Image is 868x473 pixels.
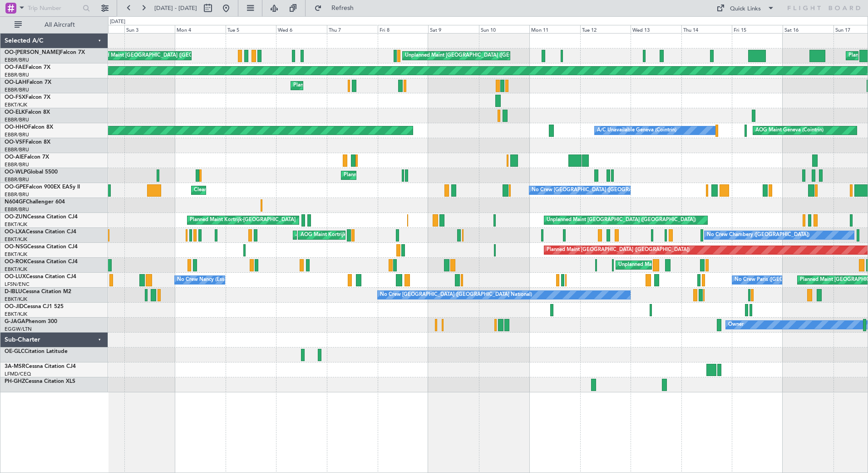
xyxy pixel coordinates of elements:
span: G-JAGA [5,319,25,324]
span: OO-ZUN [5,214,27,220]
div: Unplanned Maint [GEOGRAPHIC_DATA] ([GEOGRAPHIC_DATA] National) [405,49,576,63]
span: OO-ELK [5,110,25,115]
span: All Aircraft [24,22,96,28]
a: EBKT/KJK [5,236,27,243]
div: Thu 7 [327,25,378,33]
a: OO-HHOFalcon 8X [5,125,53,130]
div: Unplanned Maint [GEOGRAPHIC_DATA] ([GEOGRAPHIC_DATA]) [547,213,696,227]
div: Wed 13 [631,25,681,33]
span: [DATE] - [DATE] [154,4,197,12]
div: Mon 4 [175,25,226,33]
a: N604GFChallenger 604 [5,199,65,205]
div: Mon 11 [529,25,580,33]
a: OO-GPEFalcon 900EX EASy II [5,184,80,190]
a: EBKT/KJK [5,266,27,273]
a: EBKT/KJK [5,311,27,318]
a: OO-WLPGlobal 5500 [5,169,58,175]
div: No Crew Paris ([GEOGRAPHIC_DATA]) [735,273,824,287]
div: [DATE] [110,18,125,26]
div: Fri 15 [732,25,783,33]
button: Refresh [310,1,365,15]
div: No Crew [GEOGRAPHIC_DATA] ([GEOGRAPHIC_DATA] National) [532,183,684,197]
a: OO-FAEFalcon 7X [5,65,50,70]
div: Sat 16 [783,25,833,33]
span: OO-JID [5,304,24,309]
a: EBKT/KJK [5,296,27,303]
div: Owner [728,318,744,332]
div: Wed 6 [276,25,327,33]
div: AOG Maint Kortrijk-[GEOGRAPHIC_DATA] [301,228,399,242]
a: EBKT/KJK [5,221,27,228]
a: OO-ELKFalcon 8X [5,110,50,115]
a: G-JAGAPhenom 300 [5,319,57,324]
button: Quick Links [712,1,779,15]
input: Trip Number [28,1,80,15]
span: OO-[PERSON_NAME] [5,50,60,55]
span: OO-FAE [5,65,25,70]
a: 3A-MSRCessna Citation CJ4 [5,364,76,369]
span: OO-NSG [5,244,27,250]
span: OO-ROK [5,259,27,265]
a: OE-GLCCitation Latitude [5,349,68,354]
button: All Aircraft [10,18,99,32]
span: N604GF [5,199,26,205]
span: OE-GLC [5,349,25,354]
span: OO-HHO [5,125,28,130]
div: Thu 14 [681,25,732,33]
a: EBBR/BRU [5,72,29,78]
a: OO-[PERSON_NAME]Falcon 7X [5,50,85,55]
div: Fri 8 [378,25,429,33]
div: Tue 5 [226,25,276,33]
a: EBBR/BRU [5,161,29,168]
a: EBBR/BRU [5,146,29,153]
span: OO-LAH [5,80,26,85]
span: OO-GPE [5,184,26,190]
a: D-IBLUCessna Citation M2 [5,289,71,294]
div: Cleaning [GEOGRAPHIC_DATA] ([GEOGRAPHIC_DATA] National) [194,183,345,197]
a: OO-JIDCessna CJ1 525 [5,304,64,309]
div: Unplanned Maint [GEOGRAPHIC_DATA]-[GEOGRAPHIC_DATA] [618,258,765,272]
div: Planned Maint [GEOGRAPHIC_DATA] ([GEOGRAPHIC_DATA] National) [91,49,255,63]
span: Refresh [324,5,362,11]
a: EBBR/BRU [5,191,29,198]
a: OO-FSXFalcon 7X [5,95,50,100]
div: A/C Unavailable Geneva (Cointrin) [597,124,676,137]
div: No Crew Nancy (Essey) [177,273,231,287]
a: EBKT/KJK [5,101,27,108]
a: EBBR/BRU [5,131,29,138]
a: EBBR/BRU [5,57,29,63]
div: Quick Links [730,5,761,14]
a: EBBR/BRU [5,116,29,123]
a: PH-GHZCessna Citation XLS [5,379,75,384]
div: Planned Maint Milan (Linate) [344,169,409,182]
a: OO-LUXCessna Citation CJ4 [5,274,76,280]
div: Tue 12 [580,25,631,33]
a: EGGW/LTN [5,326,32,333]
div: Planned Maint Kortrijk-[GEOGRAPHIC_DATA] [190,213,296,227]
a: OO-NSGCessna Citation CJ4 [5,244,78,250]
a: OO-ZUNCessna Citation CJ4 [5,214,78,220]
span: 3A-MSR [5,364,25,369]
a: OO-ROKCessna Citation CJ4 [5,259,78,265]
div: Sat 9 [428,25,479,33]
span: PH-GHZ [5,379,25,384]
div: Sun 10 [479,25,530,33]
a: EBBR/BRU [5,206,29,213]
div: No Crew [GEOGRAPHIC_DATA] ([GEOGRAPHIC_DATA] National) [380,288,532,302]
a: OO-LXACessna Citation CJ4 [5,229,76,235]
div: AOG Maint Geneva (Cointrin) [755,124,824,137]
a: EBBR/BRU [5,176,29,183]
a: OO-LAHFalcon 7X [5,80,51,85]
a: EBKT/KJK [5,251,27,258]
span: D-IBLU [5,289,22,294]
div: AOG Maint Kortrijk-[GEOGRAPHIC_DATA] [296,228,395,242]
span: OO-FSX [5,95,25,100]
a: LFSN/ENC [5,281,30,288]
a: EBBR/BRU [5,87,29,93]
span: OO-WLP [5,169,27,175]
a: LFMD/CEQ [5,371,31,377]
div: Sun 3 [124,25,175,33]
a: OO-VSFFalcon 8X [5,140,50,145]
span: OO-LUX [5,274,26,280]
span: OO-VSF [5,140,25,145]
